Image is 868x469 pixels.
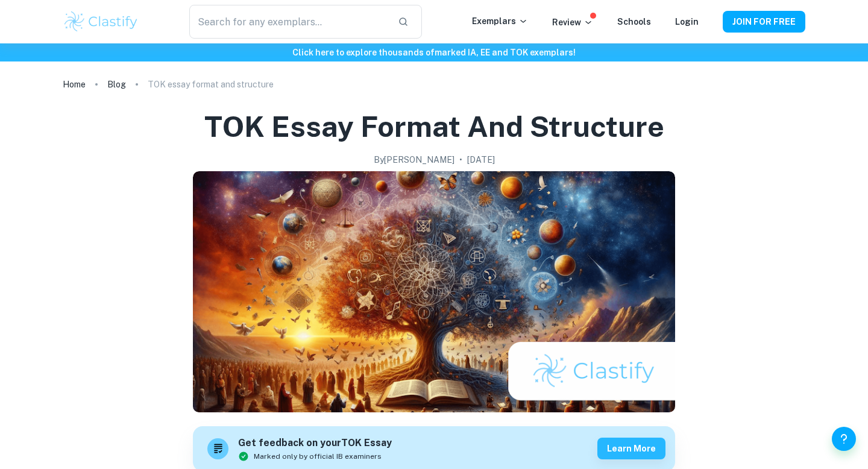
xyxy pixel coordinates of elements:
[148,78,274,91] p: TOK essay format and structure
[459,153,462,166] p: •
[189,5,388,39] input: Search for any exemplars...
[832,427,856,451] button: Help and Feedback
[552,16,593,29] p: Review
[467,153,495,166] h2: [DATE]
[723,11,805,33] button: JOIN FOR FREE
[472,14,528,28] p: Exemplars
[63,10,139,34] img: Clastify logo
[204,107,664,146] h1: TOK essay format and structure
[193,171,675,412] img: TOK essay format and structure cover image
[63,76,86,93] a: Home
[254,451,382,462] span: Marked only by official IB examiners
[675,17,699,27] a: Login
[238,436,392,451] h6: Get feedback on your TOK Essay
[597,438,665,459] button: Learn more
[374,153,454,166] h2: By [PERSON_NAME]
[2,46,866,59] h6: Click here to explore thousands of marked IA, EE and TOK exemplars !
[617,17,651,27] a: Schools
[107,76,126,93] a: Blog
